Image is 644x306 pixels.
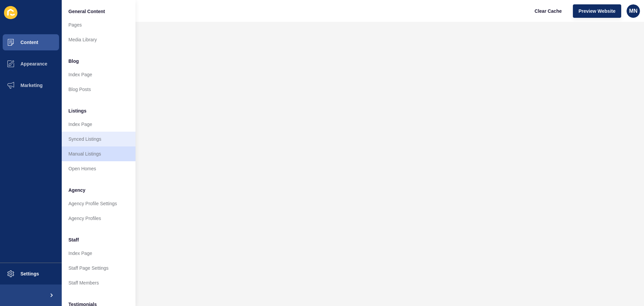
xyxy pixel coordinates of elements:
a: Open Homes [62,161,136,176]
span: Preview Website [579,8,615,14]
a: Pages [62,17,136,32]
a: Manual Listings [62,146,136,161]
span: Listings [68,107,87,114]
button: Clear Cache [529,4,568,18]
a: Agency Profile Settings [62,196,136,211]
span: Agency [68,187,86,193]
a: Agency Profiles [62,211,136,226]
a: Staff Page Settings [62,261,136,275]
a: Blog Posts [62,82,136,97]
a: Index Page [62,117,136,132]
button: Preview Website [573,4,621,18]
span: Staff [68,236,79,243]
span: MN [629,8,638,14]
span: Blog [68,58,79,64]
span: General Content [68,8,105,15]
a: Staff Members [62,275,136,290]
a: Index Page [62,246,136,261]
a: Index Page [62,67,136,82]
a: Synced Listings [62,132,136,146]
span: Clear Cache [535,8,562,14]
a: Media Library [62,32,136,47]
